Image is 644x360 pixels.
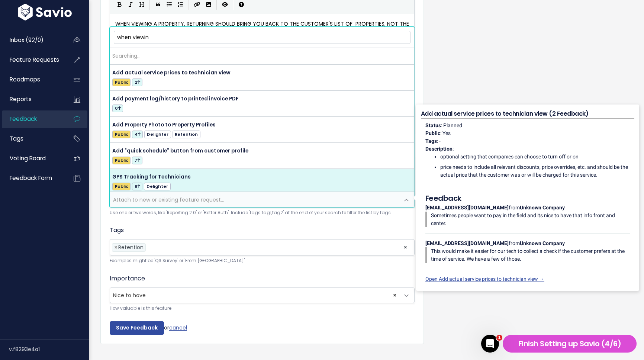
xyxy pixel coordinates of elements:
[110,288,399,303] span: Nice to have
[110,209,415,217] small: Use one or two words, like 'Reporting 2.0' or 'Better Auth'. Include 'tags:tag1,tag2' at the end ...
[421,109,634,119] h4: Add actual service prices to technician view (2 Feedback)
[144,131,171,138] span: Delighter
[132,131,143,138] span: 4
[16,4,74,20] img: logo-white.9d6f32f41409.svg
[2,170,62,187] a: Feedback form
[112,52,141,60] span: Searching…
[10,174,52,182] span: Feedback form
[112,183,131,190] span: Public
[112,131,131,138] span: Public
[425,240,509,246] strong: [EMAIL_ADDRESS][DOMAIN_NAME]
[110,305,415,312] small: How valuable is this feature
[112,173,191,180] span: GPS Tracking for Technicians
[2,130,62,147] a: Tags
[2,71,62,88] a: Roadmaps
[425,205,509,210] strong: [EMAIL_ADDRESS][DOMAIN_NAME]
[2,150,62,167] a: Voting Board
[506,338,633,349] h5: Finish Setting up Savio (4/6)
[520,205,565,210] strong: Unknown Company
[425,276,544,282] a: Open Add actual service prices to technician view →
[496,335,502,341] span: 1
[132,183,142,190] span: 8
[421,119,634,286] div: : Planned : Yes : - : from from
[110,321,164,335] input: Save Feedback
[112,105,123,112] span: 0
[112,121,216,128] span: Add Property Photo to Property Profiles
[393,288,396,303] span: ×
[520,240,565,246] strong: Unknown Company
[132,78,142,86] span: 2
[425,138,437,144] strong: Tags
[112,147,248,154] span: Add "quick schedule" button from customer profile
[173,131,200,138] span: Retention
[112,95,239,102] span: Add payment log/history to printed invoice PDF
[112,157,131,164] span: Public
[431,212,630,227] p: Sometimes people want to pay in the field and its nice to have that info front and center.
[2,91,62,108] a: Reports
[10,115,37,123] span: Feedback
[10,154,46,162] span: Voting Board
[10,95,32,103] span: Reports
[112,78,131,86] span: Public
[2,51,62,68] a: Feature Requests
[2,110,62,128] a: Feedback
[110,274,145,283] label: Importance
[425,122,441,128] strong: Status
[169,324,187,331] a: cancel
[481,335,499,353] iframe: Intercom live chat
[425,130,440,136] strong: Public
[114,244,117,251] span: ×
[110,257,415,265] small: Examples might be 'Q3 Survey' or 'From [GEOGRAPHIC_DATA]'
[440,163,630,179] li: price needs to include all relevant discounts, price overrides, etc. and should be the actual pri...
[10,56,59,64] span: Feature Requests
[403,240,408,255] span: ×
[10,135,23,142] span: Tags
[112,69,230,76] span: Add actual service prices to technician view
[118,244,144,251] span: Retention
[110,226,124,235] label: Tags
[440,153,630,161] li: optional setting that companies can choose to turn off or on
[113,196,224,203] span: Attach to new or existing feature request...
[132,157,142,164] span: 7
[144,183,170,190] span: Delighter
[9,340,89,359] div: v.f8293e4a1
[2,32,62,49] a: Inbox (92/0)
[110,287,415,303] span: Nice to have
[112,243,146,252] li: Retention
[425,193,630,204] h5: Feedback
[425,146,453,152] strong: Description
[10,36,44,44] span: Inbox (92/0)
[115,20,410,37] span: WHEN VIEWING A PROPERTY, RETURNING SHOULD BRING YOU BACK TO THE CUSTOMER'S LIST OF PROPERTIES, NO...
[431,247,630,263] p: This would make it easier for our tech to collect a check if the customer prefers at the time of ...
[10,75,40,83] span: Roadmaps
